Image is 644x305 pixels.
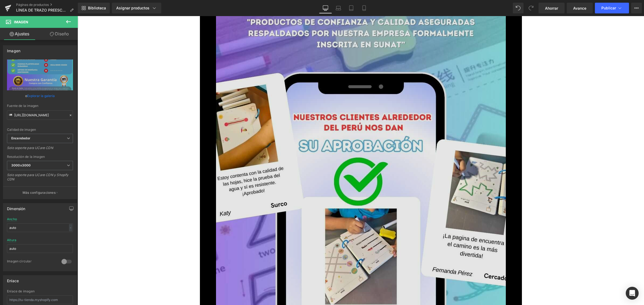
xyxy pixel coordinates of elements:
[7,104,38,108] font: Fuente de la imagen
[573,6,586,10] font: Avance
[16,8,79,12] font: LÍNEA DE TRAZO PREESCOLAR A4
[40,28,79,40] a: Diseño
[345,3,358,13] a: Tableta
[25,94,27,98] font: o
[7,217,17,221] font: Ancho
[595,3,629,13] button: Publicar
[332,3,345,13] a: Computadora portátil
[626,287,639,300] div: Abrir Intercom Messenger
[78,3,110,13] a: Nueva Biblioteca
[14,20,28,24] font: Imagen
[7,278,19,283] font: Enlace
[23,191,56,195] font: Más configuraciones
[88,6,106,10] font: Biblioteca
[7,155,45,159] font: Resolución de la imagen
[7,244,73,253] input: auto
[567,3,593,13] a: Avance
[358,3,371,13] a: Móvil
[319,3,332,13] a: De oficina
[7,238,16,242] font: Altura
[7,49,20,53] font: Imagen
[7,173,69,181] font: Solo soporte para UCare CDN y Shopify CDN
[601,6,616,10] font: Publicar
[526,3,536,13] button: Rehacer
[27,94,55,98] font: Explorar la galería
[7,146,53,150] font: Solo soporte para UCare CDN
[7,259,32,263] font: Imagen circular
[16,3,78,7] a: Páginas de productos
[11,136,30,140] font: Encendedor
[7,289,35,293] font: Enlace de imagen
[631,3,642,13] button: Más
[7,223,73,232] input: auto
[3,186,77,199] button: Más configuraciones
[55,31,69,36] font: Diseño
[116,6,149,10] font: Asignar productos
[545,6,558,10] font: Ahorrar
[7,110,73,120] input: Enlace
[11,163,31,167] font: 3000x3000
[7,295,73,304] input: https://tu-tienda.myshopify.com
[15,31,29,36] font: Ajustes
[513,3,524,13] button: Deshacer
[70,226,71,230] font: -
[7,128,36,132] font: Calidad de imagen
[7,206,25,211] font: Dimensión
[16,3,49,7] font: Páginas de productos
